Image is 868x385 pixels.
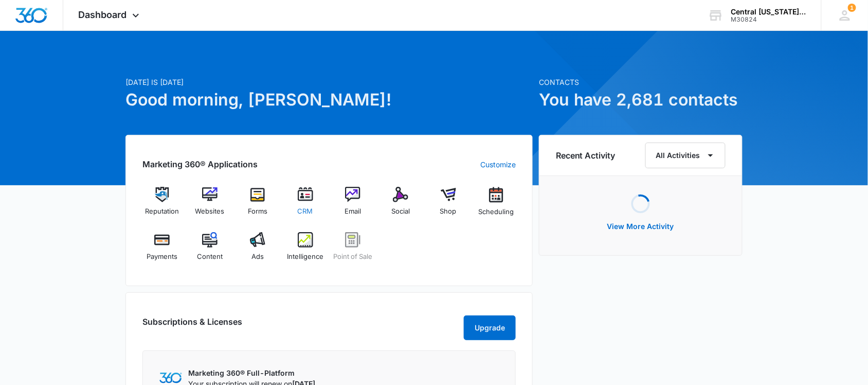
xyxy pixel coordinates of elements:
[731,16,806,23] div: account id
[285,232,325,269] a: Intelligence
[190,232,230,269] a: Content
[287,252,323,262] span: Intelligence
[478,207,514,217] span: Scheduling
[391,206,410,217] span: Social
[645,143,726,168] button: All Activities
[238,232,278,269] a: Ads
[429,187,468,224] a: Shop
[333,187,373,224] a: Email
[597,214,684,239] button: View More Activity
[848,4,856,12] div: notifications count
[539,77,743,87] p: Contacts
[345,206,361,217] span: Email
[125,87,533,112] h1: Good morning, [PERSON_NAME]!
[556,149,616,162] h6: Recent Activity
[333,232,373,269] a: Point of Sale
[464,316,516,340] button: Upgrade
[147,252,177,262] span: Payments
[238,187,278,224] a: Forms
[848,4,856,12] span: 1
[298,206,313,217] span: CRM
[248,206,267,217] span: Forms
[142,158,258,170] h2: Marketing 360® Applications
[251,252,264,262] span: Ads
[190,187,230,224] a: Websites
[142,187,182,224] a: Reputation
[188,367,315,378] p: Marketing 360® Full-Platform
[142,316,242,336] h2: Subscriptions & Licenses
[285,187,325,224] a: CRM
[79,9,127,20] span: Dashboard
[381,187,421,224] a: Social
[731,8,806,16] div: account name
[125,77,533,87] p: [DATE] is [DATE]
[476,187,516,224] a: Scheduling
[145,206,179,217] span: Reputation
[539,87,743,112] h1: You have 2,681 contacts
[197,252,223,262] span: Content
[333,252,372,262] span: Point of Sale
[480,159,516,170] a: Customize
[159,373,182,383] img: Marketing 360 Logo
[440,206,457,217] span: Shop
[195,206,225,217] span: Websites
[142,232,182,269] a: Payments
